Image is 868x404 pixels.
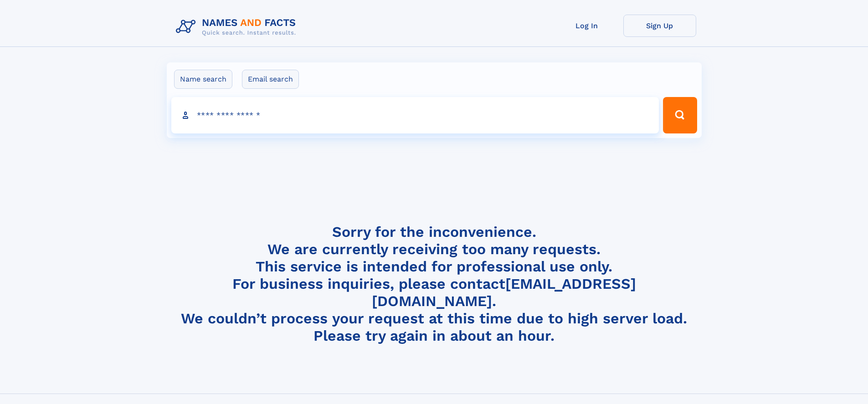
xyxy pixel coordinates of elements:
[663,97,697,133] button: Search Button
[174,70,232,89] label: Name search
[550,15,623,37] a: Log In
[623,15,696,37] a: Sign Up
[172,15,303,39] img: Logo Names and Facts
[171,97,659,133] input: search input
[172,223,696,345] h4: Sorry for the inconvenience. We are currently receiving too many requests. This service is intend...
[372,275,636,310] a: [EMAIL_ADDRESS][DOMAIN_NAME]
[242,70,299,89] label: Email search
